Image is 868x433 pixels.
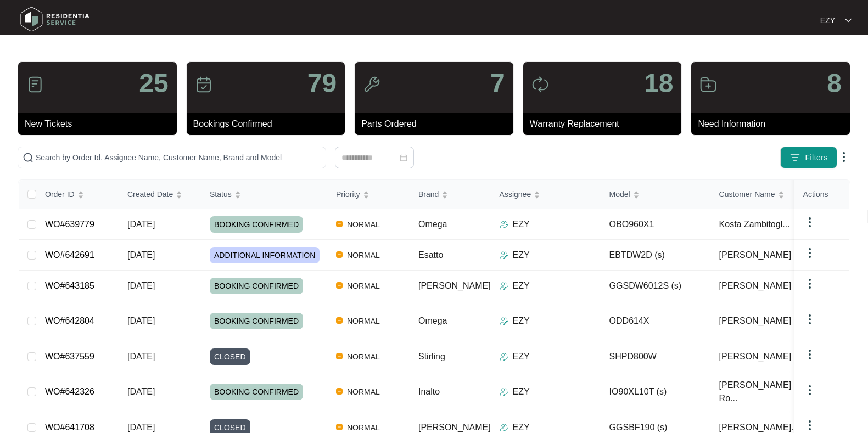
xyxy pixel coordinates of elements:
th: Priority [327,180,410,209]
span: Esatto [418,250,443,260]
img: Assigner Icon [500,317,508,325]
button: filter iconFilters [780,147,837,168]
img: icon [195,76,212,93]
span: NORMAL [343,249,384,262]
img: icon [26,76,44,93]
span: Omega [418,220,447,229]
img: icon [699,76,717,93]
a: WO#643185 [45,281,94,290]
img: dropdown arrow [803,277,816,290]
img: Vercel Logo [336,424,343,430]
img: dropdown arrow [845,18,852,23]
td: SHPD800W [601,341,710,372]
img: Assigner Icon [500,387,508,396]
img: icon [363,76,380,93]
span: BOOKING CONFIRMED [210,313,303,329]
td: ODD614X [601,301,710,341]
p: 79 [307,70,337,97]
img: Vercel Logo [336,282,343,289]
span: NORMAL [343,350,384,363]
p: 25 [139,70,168,97]
span: Customer Name [719,188,775,200]
td: GGSDW6012S (s) [601,271,710,301]
img: Vercel Logo [336,317,343,324]
th: Model [601,180,710,209]
span: Stirling [418,352,445,361]
span: NORMAL [343,218,384,231]
img: Vercel Logo [336,221,343,227]
img: filter icon [789,152,800,163]
span: [DATE] [127,281,155,290]
a: WO#639779 [45,220,94,229]
span: CLOSED [210,348,250,365]
th: Status [201,180,327,209]
p: 8 [827,70,842,97]
span: [DATE] [127,387,155,396]
span: Order ID [45,188,75,200]
span: [PERSON_NAME] [719,249,792,262]
td: EBTDW2D (s) [601,240,710,271]
p: EZY [820,15,835,26]
img: Vercel Logo [336,388,343,395]
p: Need Information [698,117,850,131]
p: EZY [513,314,530,328]
span: [DATE] [127,250,155,260]
img: dropdown arrow [803,419,816,432]
span: BOOKING CONFIRMED [210,278,303,294]
img: Assigner Icon [500,352,508,361]
img: dropdown arrow [803,313,816,326]
span: [PERSON_NAME] Ro... [719,379,806,405]
span: NORMAL [343,314,384,328]
span: ADDITIONAL INFORMATION [210,247,320,263]
p: EZY [513,279,530,293]
p: EZY [513,350,530,363]
span: [PERSON_NAME] [719,314,792,328]
p: EZY [513,218,530,231]
p: Bookings Confirmed [193,117,345,131]
span: [PERSON_NAME] [719,279,792,293]
span: BOOKING CONFIRMED [210,216,303,233]
p: Parts Ordered [361,117,513,131]
span: BOOKING CONFIRMED [210,384,303,400]
p: 7 [490,70,505,97]
img: icon [531,76,549,93]
span: Brand [418,188,439,200]
span: [DATE] [127,423,155,432]
span: [DATE] [127,220,155,229]
span: [DATE] [127,352,155,361]
span: Status [210,188,232,200]
p: New Tickets [25,117,177,131]
span: Inalto [418,387,440,396]
a: WO#642804 [45,316,94,325]
th: Customer Name [710,180,820,209]
img: Assigner Icon [500,282,508,290]
span: [DATE] [127,316,155,325]
span: Filters [805,152,828,164]
span: Model [609,188,630,200]
a: WO#642326 [45,387,94,396]
th: Order ID [36,180,119,209]
td: IO90XL10T (s) [601,372,710,412]
img: Assigner Icon [500,220,508,229]
img: dropdown arrow [837,150,850,164]
p: EZY [513,385,530,398]
td: OBO960X1 [601,209,710,240]
p: 18 [644,70,673,97]
img: Assigner Icon [500,251,508,260]
span: NORMAL [343,279,384,293]
p: Warranty Replacement [530,117,682,131]
img: Vercel Logo [336,353,343,359]
img: residentia service logo [16,3,93,36]
p: EZY [513,249,530,262]
th: Brand [410,180,491,209]
img: Assigner Icon [500,423,508,432]
span: [PERSON_NAME] [418,423,491,432]
span: NORMAL [343,385,384,398]
span: Omega [418,316,447,325]
span: Kosta Zambitogl... [719,218,790,231]
input: Search by Order Id, Assignee Name, Customer Name, Brand and Model [36,151,321,164]
th: Created Date [119,180,201,209]
span: Created Date [127,188,173,200]
span: [PERSON_NAME] [418,281,491,290]
span: Assignee [500,188,531,200]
